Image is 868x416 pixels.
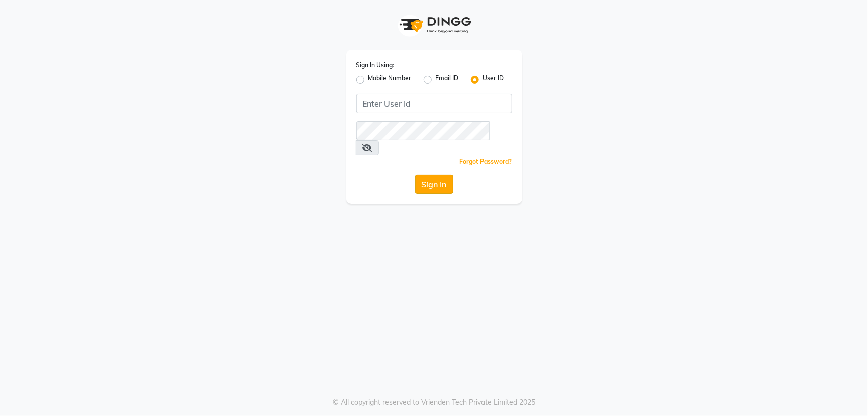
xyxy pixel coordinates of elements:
[356,94,512,113] input: Username
[356,61,395,70] label: Sign In Using:
[483,74,504,86] label: User ID
[460,158,512,165] a: Forgot Password?
[436,74,459,86] label: Email ID
[356,121,490,140] input: Username
[394,10,474,40] img: logo1.svg
[368,74,412,86] label: Mobile Number
[415,175,453,194] button: Sign In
